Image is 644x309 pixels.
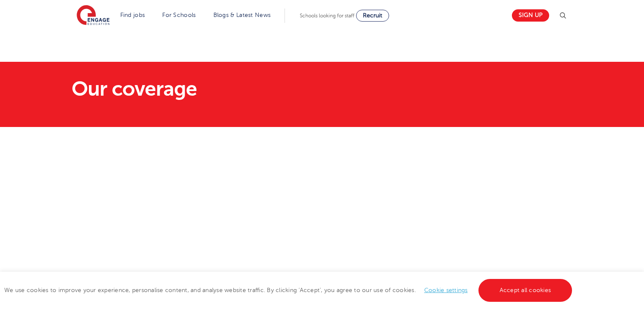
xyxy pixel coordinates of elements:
[72,79,401,99] h1: Our coverage
[356,10,389,22] a: Recruit
[213,12,271,18] a: Blogs & Latest News
[424,287,468,293] a: Cookie settings
[478,279,572,302] a: Accept all cookies
[120,12,145,18] a: Find jobs
[512,9,549,22] a: Sign up
[300,13,354,19] span: Schools looking for staff
[162,12,196,18] a: For Schools
[77,5,110,26] img: Engage Education
[363,12,382,19] span: Recruit
[4,287,574,293] span: We use cookies to improve your experience, personalise content, and analyse website traffic. By c...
